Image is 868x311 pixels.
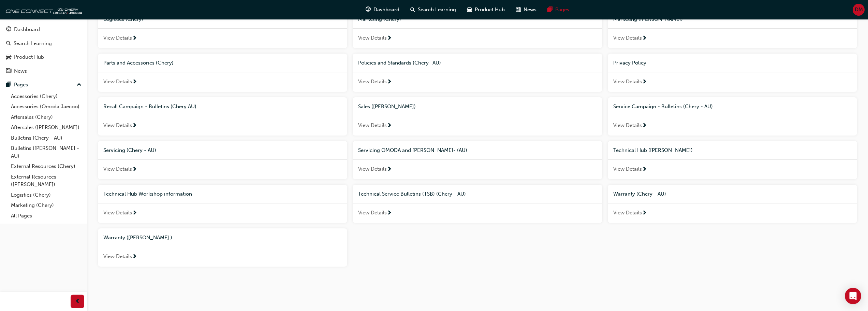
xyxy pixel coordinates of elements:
[373,6,399,14] span: Dashboard
[3,3,82,16] img: oneconnect
[405,3,461,17] a: search-iconSearch Learning
[613,34,642,42] span: View Details
[418,6,456,14] span: Search Learning
[853,4,865,16] button: DM
[103,253,132,260] span: View Details
[608,141,857,179] a: Technical Hub ([PERSON_NAME])View Details
[103,34,132,42] span: View Details
[358,209,387,217] span: View Details
[547,5,553,14] span: pages-icon
[845,288,861,304] div: Open Intercom Messenger
[8,211,84,221] a: All Pages
[14,67,27,75] div: News
[103,147,156,153] span: Servicing (Chery - AU)
[608,185,857,223] a: Warranty (Chery - AU)View Details
[3,51,84,63] a: Product Hub
[608,54,857,92] a: Privacy PolicyView Details
[14,81,28,89] div: Pages
[8,143,84,161] a: Bulletins ([PERSON_NAME] - AU)
[613,209,642,217] span: View Details
[387,79,392,85] span: next-icon
[98,141,347,179] a: Servicing (Chery - AU)View Details
[613,147,693,153] span: Technical Hub ([PERSON_NAME])
[3,65,84,77] a: News
[613,60,646,66] span: Privacy Policy
[6,41,11,47] span: search-icon
[608,10,857,48] a: Marketing ([PERSON_NAME])View Details
[3,79,84,91] button: Pages
[387,36,392,42] span: next-icon
[6,82,11,88] span: pages-icon
[132,36,137,42] span: next-icon
[103,191,192,197] span: Technical Hub Workshop information
[387,123,392,129] span: next-icon
[6,27,11,33] span: guage-icon
[103,165,132,173] span: View Details
[353,141,602,179] a: Servicing OMODA and [PERSON_NAME]- (AU)View Details
[358,34,387,42] span: View Details
[98,228,347,267] a: Warranty ([PERSON_NAME] )View Details
[642,167,647,173] span: next-icon
[642,210,647,216] span: next-icon
[358,191,466,197] span: Technical Service Bulletins (TSB) (Chery - AU)
[555,6,569,14] span: Pages
[516,5,521,14] span: news-icon
[510,3,542,17] a: news-iconNews
[8,190,84,200] a: Logistics (Chery)
[353,97,602,136] a: Sales ([PERSON_NAME])View Details
[77,81,82,89] span: up-icon
[642,36,647,42] span: next-icon
[103,235,172,241] span: Warranty ([PERSON_NAME] )
[608,97,857,136] a: Service Campaign - Bulletins (Chery - AU)View Details
[461,3,510,17] a: car-iconProduct Hub
[98,10,347,48] a: Logistics (Chery)View Details
[14,40,52,47] div: Search Learning
[8,91,84,102] a: Accessories (Chery)
[387,167,392,173] span: next-icon
[132,167,137,173] span: next-icon
[358,165,387,173] span: View Details
[103,60,174,66] span: Parts and Accessories (Chery)
[103,16,143,22] span: Logistics (Chery)
[613,103,713,110] span: Service Campaign - Bulletins (Chery - AU)
[3,23,84,36] a: Dashboard
[103,209,132,217] span: View Details
[524,6,536,14] span: News
[358,103,416,110] span: Sales ([PERSON_NAME])
[410,5,415,14] span: search-icon
[467,5,472,14] span: car-icon
[8,200,84,211] a: Marketing (Chery)
[642,79,647,85] span: next-icon
[358,78,387,86] span: View Details
[98,54,347,92] a: Parts and Accessories (Chery)View Details
[366,5,371,14] span: guage-icon
[358,122,387,129] span: View Details
[8,112,84,123] a: Aftersales (Chery)
[8,133,84,143] a: Bulletins (Chery - AU)
[103,78,132,86] span: View Details
[75,297,80,306] span: prev-icon
[132,79,137,85] span: next-icon
[103,122,132,129] span: View Details
[3,22,84,79] button: DashboardSearch LearningProduct HubNews
[542,3,575,17] a: pages-iconPages
[8,122,84,133] a: Aftersales ([PERSON_NAME])
[6,54,11,60] span: car-icon
[6,68,11,74] span: news-icon
[132,123,137,129] span: next-icon
[613,16,683,22] span: Marketing ([PERSON_NAME])
[358,16,401,22] span: Marketing (Chery)
[360,3,405,17] a: guage-iconDashboard
[14,53,44,61] div: Product Hub
[8,172,84,190] a: External Resources ([PERSON_NAME])
[613,191,666,197] span: Warranty (Chery - AU)
[613,78,642,86] span: View Details
[8,161,84,172] a: External Resources (Chery)
[358,60,441,66] span: Policies and Standards (Chery -AU)
[98,185,347,223] a: Technical Hub Workshop informationView Details
[8,101,84,112] a: Accessories (Omoda Jaecoo)
[613,165,642,173] span: View Details
[3,37,84,50] a: Search Learning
